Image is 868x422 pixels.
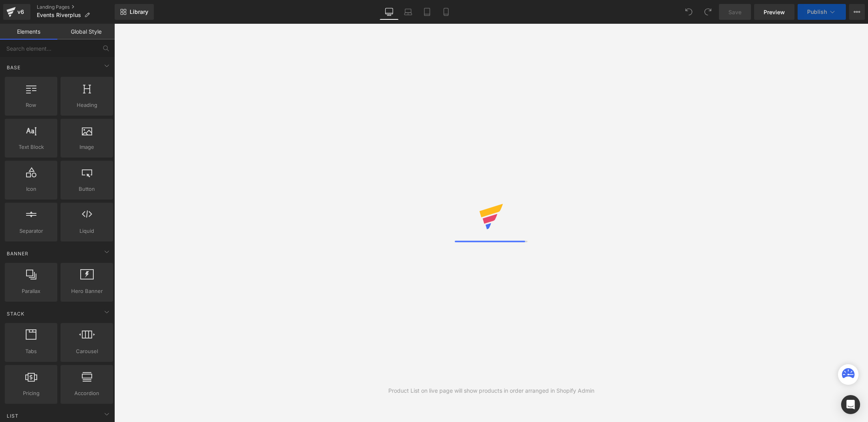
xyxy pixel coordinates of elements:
[7,227,55,235] span: Separator
[115,4,154,20] a: New Library
[63,101,111,109] span: Heading
[437,4,456,20] a: Mobile
[380,4,399,20] a: Desktop
[63,347,111,355] span: Carousel
[849,4,865,20] button: More
[700,4,716,20] button: Redo
[7,389,55,397] span: Pricing
[63,287,111,295] span: Hero Banner
[764,8,785,16] span: Preview
[841,395,860,414] div: Open Intercom Messenger
[37,4,115,10] a: Landing Pages
[37,12,81,18] span: Events Riverplus
[16,7,26,17] div: v6
[63,389,111,397] span: Accordion
[7,101,55,109] span: Row
[63,143,111,151] span: Image
[3,4,30,20] a: v6
[728,8,741,16] span: Save
[7,287,55,295] span: Parallax
[418,4,437,20] a: Tablet
[681,4,697,20] button: Undo
[6,412,19,420] span: List
[6,250,29,257] span: Banner
[7,347,55,355] span: Tabs
[63,227,111,235] span: Liquid
[399,4,418,20] a: Laptop
[807,9,827,15] span: Publish
[754,4,794,20] a: Preview
[6,310,25,317] span: Stack
[7,143,55,151] span: Text Block
[130,8,148,15] span: Library
[6,64,21,71] span: Base
[388,386,594,395] div: Product List on live page will show products in order arranged in Shopify Admin
[798,4,846,20] button: Publish
[57,24,115,40] a: Global Style
[63,185,111,193] span: Button
[7,185,55,193] span: Icon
